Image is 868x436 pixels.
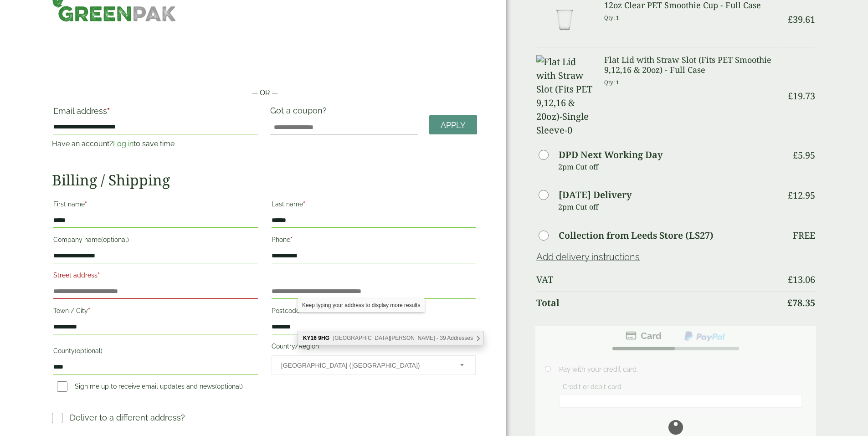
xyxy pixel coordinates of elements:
h2: Billing / Shipping [52,171,477,189]
small: Qty: 1 [604,14,619,21]
label: Country/Region [272,340,476,355]
label: Collection from Leeds Store (LS27) [559,231,714,240]
abbr: required [85,200,87,208]
abbr: required [303,200,305,208]
label: Email address [53,107,257,120]
div: Keep typing your address to display more results [298,298,425,312]
label: Street address [53,269,257,284]
label: DPD Next Working Day [559,150,663,159]
span: (optional) [215,383,243,390]
abbr: required [98,272,100,279]
span: £ [787,297,792,309]
p: 2pm Cut off [558,200,781,214]
label: Sign me up to receive email updates and news [53,383,247,393]
label: Town / City [53,304,257,320]
label: Company name [53,233,257,249]
bdi: 12.95 [788,189,815,201]
span: £ [788,13,793,26]
span: (optional) [75,347,103,354]
h3: 12oz Clear PET Smoothie Cup - Full Case [604,0,781,10]
h3: Flat Lid with Straw Slot (Fits PET Smoothie 9,12,16 & 20oz) - Full Case [604,55,781,75]
div: KY16 9HG [298,331,483,345]
label: Phone [272,233,476,249]
abbr: required [88,307,90,314]
a: Add delivery instructions [536,251,640,262]
a: Apply [429,115,477,135]
iframe: Secure payment button frame [52,58,477,77]
th: VAT [536,269,781,291]
small: Qty: 1 [604,79,619,86]
p: Have an account? to save time [52,138,259,149]
bdi: 13.06 [788,273,815,286]
bdi: 19.73 [788,90,815,102]
abbr: required [107,106,110,116]
span: £ [788,189,793,201]
label: Got a coupon? [270,106,330,120]
label: County [53,344,257,360]
b: 9HG [318,335,329,341]
label: Last name [272,198,476,213]
span: £ [788,90,793,102]
p: Deliver to a different address? [70,411,185,424]
span: Country/Region [272,355,476,374]
th: Total [536,292,781,314]
input: Sign me up to receive email updates and news(optional) [57,381,67,392]
abbr: required [319,343,321,350]
p: 2pm Cut off [558,160,781,174]
abbr: required [290,236,293,243]
label: First name [53,198,257,213]
b: KY16 [303,335,317,341]
bdi: 78.35 [787,297,815,309]
span: (optional) [101,236,129,243]
img: Flat Lid with Straw Slot (Fits PET 9,12,16 & 20oz)-Single Sleeve-0 [536,55,593,137]
span: [GEOGRAPHIC_DATA][PERSON_NAME] - 39 Addresses [333,335,473,341]
abbr: required [300,307,302,314]
span: £ [793,149,798,161]
span: United Kingdom (UK) [281,356,448,375]
label: Postcode [272,304,476,320]
bdi: 5.95 [793,149,815,161]
bdi: 39.61 [788,13,815,26]
a: Log in [113,139,134,148]
label: [DATE] Delivery [559,190,632,200]
span: Apply [441,120,466,130]
p: Free [793,230,815,241]
p: — OR — [52,87,477,98]
span: £ [788,273,793,286]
